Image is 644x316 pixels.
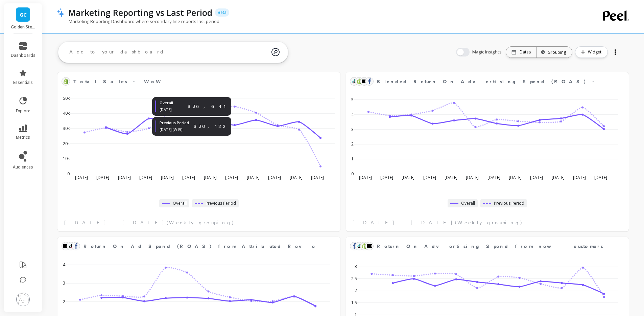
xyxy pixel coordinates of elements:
img: profile picture [16,293,30,306]
button: Widget [575,46,608,58]
p: Marketing Reporting Dashboard where secondary line reports last period. [57,18,220,24]
span: Return On Advertising Spend from new customers - WoW [377,242,603,251]
img: header icon [57,8,65,17]
p: Beta [215,8,229,17]
span: Blended Return On Advertising Spend (ROAS) - WoW [377,78,623,85]
span: Return On Advertising Spend from new customers - WoW [377,243,639,250]
span: essentials [13,80,33,85]
span: Return On Ad Spend (ROAS) from Attributed Revenue - WoW [84,242,315,251]
span: Total Sales - WoW [73,77,315,86]
span: Blended Return On Advertising Spend (ROAS) - WoW [377,77,603,86]
span: dashboards [11,53,35,58]
span: [DATE] - [DATE] [64,219,165,226]
span: (Weekly grouping) [167,219,234,226]
span: Return On Ad Spend (ROAS) from Attributed Revenue - WoW [84,243,363,250]
span: explore [16,108,30,114]
span: GC [20,11,27,19]
span: Previous Period [494,201,524,206]
span: metrics [16,135,30,140]
span: (Weekly grouping) [455,219,523,226]
span: [DATE] - [DATE] [353,219,453,226]
span: Previous Period [206,201,236,206]
span: audiences [13,164,33,170]
p: Golden Steer Steak Company [11,24,35,30]
span: Magic Insights [472,49,503,55]
span: Widget [588,49,603,55]
img: magic search icon [271,43,280,61]
p: Dates [520,49,531,55]
span: Overall [461,201,475,206]
span: Overall [173,201,187,206]
span: Total Sales - WoW [73,78,163,85]
div: Grouping [543,49,566,55]
p: Marketing Reporting vs Last Period [68,7,212,18]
